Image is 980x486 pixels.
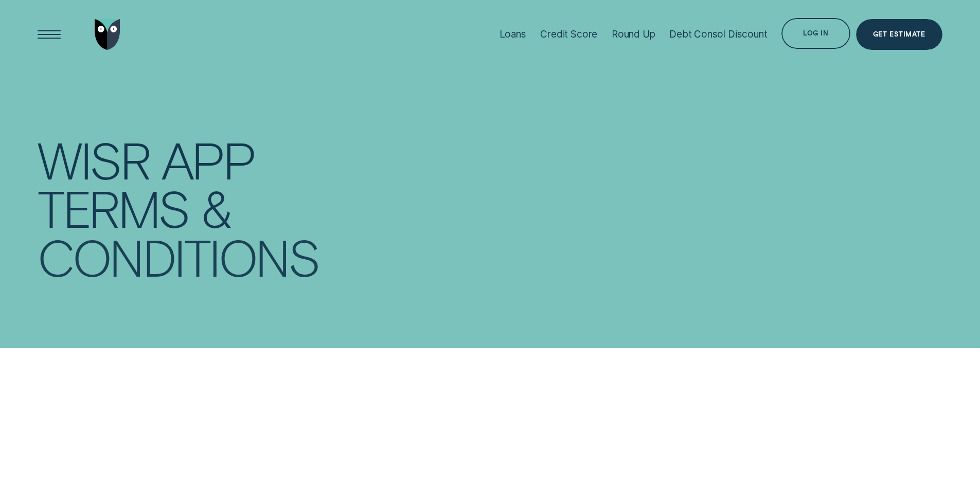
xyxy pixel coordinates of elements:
[38,232,318,280] div: Conditions
[38,135,475,279] h1: Wisr App Terms & Conditions
[95,19,120,50] img: Wisr
[540,28,597,40] div: Credit Score
[781,18,850,49] button: Log in
[201,184,231,231] div: &
[38,135,149,183] div: Wisr
[856,19,942,50] a: Get Estimate
[162,135,255,183] div: App
[38,184,189,231] div: Terms
[34,19,65,50] button: Open Menu
[669,28,767,40] div: Debt Consol Discount
[612,28,655,40] div: Round Up
[500,28,526,40] div: Loans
